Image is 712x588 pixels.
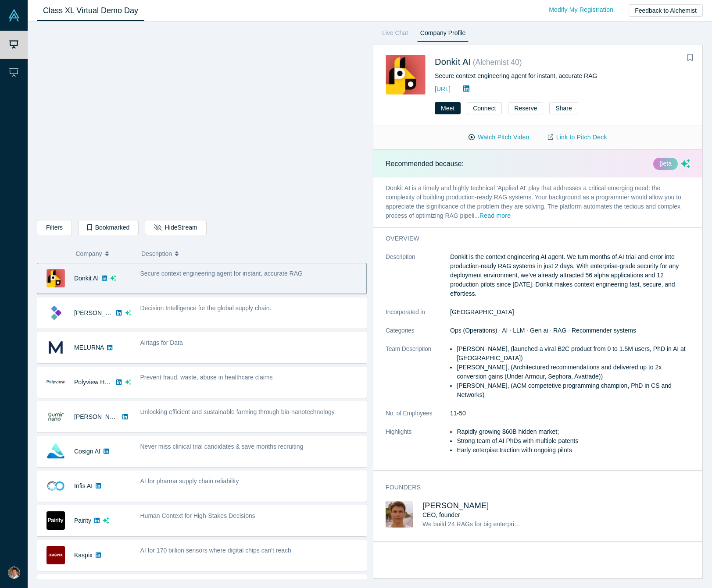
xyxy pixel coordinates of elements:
li: Rapidly growing $60B hidden market; [457,427,690,436]
dd: 11-50 [450,409,690,418]
svg: dsa ai sparkles [125,379,131,385]
a: Company Profile [417,28,469,42]
a: [PERSON_NAME] [74,413,125,420]
img: Mikhail Baklanov's Profile Image [386,501,413,528]
span: Secure context engineering agent for instant, accurate RAG [140,270,303,277]
a: [PERSON_NAME] [74,309,125,316]
a: Class XL Virtual Demo Day [37,0,144,21]
button: Company [76,244,132,263]
div: Secure context engineering agent for instant, accurate RAG [435,71,690,81]
button: HideStream [145,220,206,235]
a: Cosign AI [74,448,100,455]
li: Early enterpise traction with ongoing pilots [457,446,690,455]
img: Cosign AI's Logo [47,442,65,460]
span: Prevent fraud, waste, abuse in healthcare claims [140,374,273,381]
img: Polyview Health's Logo [47,373,65,391]
li: [PERSON_NAME], (launched a viral B2C product from 0 to 1.5M users, PhD in AI at [GEOGRAPHIC_DATA]) [457,344,690,363]
img: Alchemist Vault Logo [8,9,20,21]
button: Connect [467,102,502,114]
span: Human Context for High-Stakes Decisions [140,512,255,519]
a: Infis AI [74,482,93,489]
span: AI for pharma supply chain reliability [140,478,239,485]
p: Donkit is the context engineering AI agent. We turn months of AI trial-and-error into production-... [450,252,690,298]
img: Mikihiro Yasuda's Account [8,567,20,579]
button: Description [141,244,361,263]
a: Link to Pitch Deck [539,130,616,145]
button: Reserve [508,102,543,114]
img: Donkit AI's Logo [47,269,65,287]
span: Never miss clinical trial candidates & save months recruiting [140,443,304,450]
dd: [GEOGRAPHIC_DATA] [450,308,690,317]
span: Unlocking efficient and sustainable farming through bio-nanotechnology. [140,408,336,415]
button: Watch Pitch Video [459,130,538,145]
dt: Team Description [386,344,450,409]
img: Pairity's Logo [47,511,65,530]
img: Kimaru AI's Logo [47,304,65,322]
button: Filters [37,220,72,235]
img: Kaspix's Logo [47,546,65,564]
svg: dsa ai sparkles [125,310,131,316]
a: [URL] [435,85,451,92]
svg: dsa ai sparkles [681,159,690,168]
a: Live Chat [379,28,411,42]
span: CEO, founder [422,511,460,518]
span: Ops (Operations) · AI · LLM · Gen ai · RAG · Recommender systems [450,327,636,334]
dt: Description [386,252,450,308]
a: MELURNA [74,344,104,351]
button: Meet [435,102,461,114]
dt: No. of Employees [386,409,450,427]
a: Pairity [74,517,91,524]
button: Bookmark [684,52,696,64]
p: Donkit AI is a timely and highly technical 'Applied AI' play that addresses a critical emerging n... [373,177,702,227]
a: Kaspix [74,552,93,559]
li: [PERSON_NAME], (Architectured recommendations and delivered up to 2x conversion gains (Under Armo... [457,363,690,381]
span: Company [76,244,102,263]
a: Polyview Health [74,379,118,386]
a: Modify My Registration [540,2,623,18]
dt: Incorporated in [386,308,450,326]
img: Donkit AI's Logo [386,55,426,95]
svg: dsa ai sparkles [103,517,109,524]
span: Description [141,244,172,263]
a: Donkit AI [435,57,471,67]
svg: dsa ai sparkles [110,275,116,281]
span: Decision Intelligence for the global supply chain. [140,305,272,312]
h3: Founders [386,483,678,492]
span: AI for 170 billion sensors where digital chips can't reach [140,547,291,554]
button: Share [549,102,578,114]
img: Qumir Nano's Logo [47,407,65,426]
a: [PERSON_NAME] [422,501,489,510]
button: Bookmarked [78,220,139,235]
img: Infis AI's Logo [47,477,65,495]
li: Strong team of AI PhDs with multiple patents [457,436,690,446]
a: Donkit AI [74,275,99,282]
button: Feedback to Alchemist [629,4,703,17]
li: [PERSON_NAME], (ACM competetive programming champion, PhD in CS and Networks) [457,381,690,400]
dt: Highlights [386,427,450,464]
iframe: Alchemist Class XL Demo Day: Vault [37,28,366,213]
div: βeta [653,158,678,170]
img: MELURNA's Logo [47,338,65,357]
small: ( Alchemist 40 ) [473,58,522,67]
dt: Categories [386,326,450,344]
p: Recommended because: [386,159,464,169]
span: Airtags for Data [140,339,183,346]
button: Read more [479,211,511,221]
h3: overview [386,234,678,243]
